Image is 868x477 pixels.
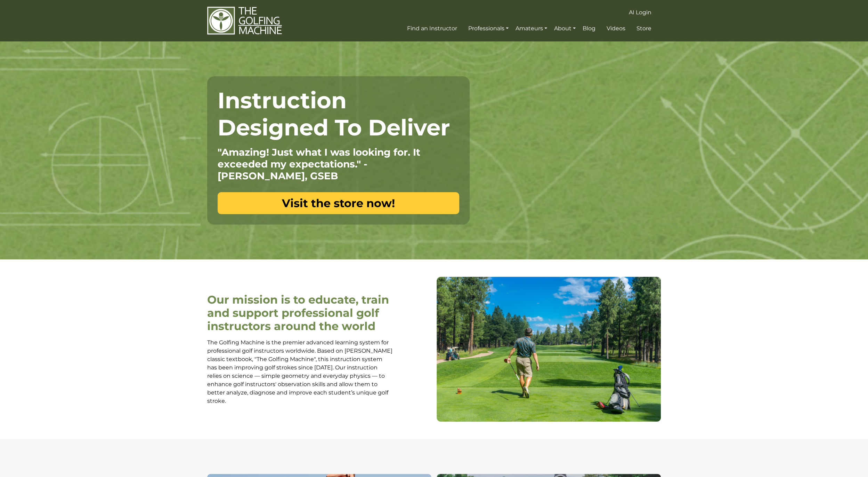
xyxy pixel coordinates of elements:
[635,22,653,35] a: Store
[583,25,595,32] span: Blog
[627,6,653,19] a: AI Login
[605,22,627,35] a: Videos
[218,192,459,214] a: Visit the store now!
[207,338,393,405] p: The Golfing Machine is the premier advanced learning system for professional golf instructors wor...
[581,22,597,35] a: Blog
[552,22,577,35] a: About
[407,25,457,32] span: Find an Instructor
[218,87,459,141] h1: Instruction Designed To Deliver
[218,146,459,182] p: "Amazing! Just what I was looking for. It exceeded my expectations." - [PERSON_NAME], GSEB
[405,22,459,35] a: Find an Instructor
[207,293,393,333] h2: Our mission is to educate, train and support professional golf instructors around the world
[636,25,651,32] span: Store
[607,25,625,32] span: Videos
[514,22,549,35] a: Amateurs
[207,6,282,35] img: The Golfing Machine
[467,22,510,35] a: Professionals
[629,9,651,16] span: AI Login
